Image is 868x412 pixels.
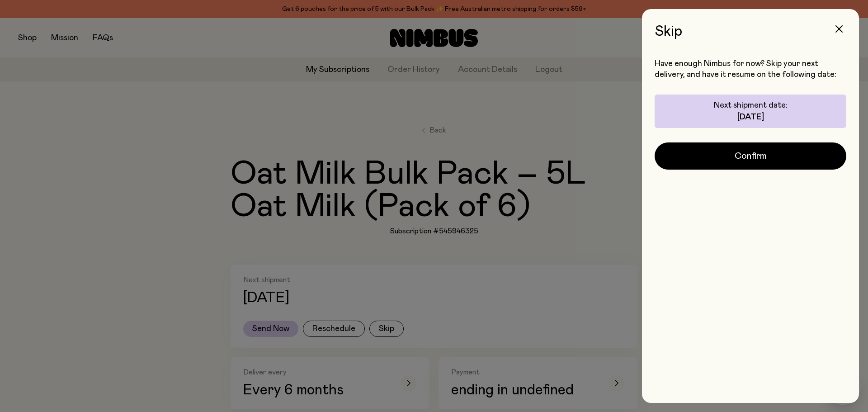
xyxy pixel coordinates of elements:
[655,142,846,170] button: Confirm
[735,150,767,162] span: Confirm
[655,24,846,49] h3: Skip
[655,58,846,80] p: Have enough Nimbus for now? Skip your next delivery, and have it resume on the following date:
[737,112,764,123] p: [DATE]
[714,100,788,111] p: Next shipment date:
